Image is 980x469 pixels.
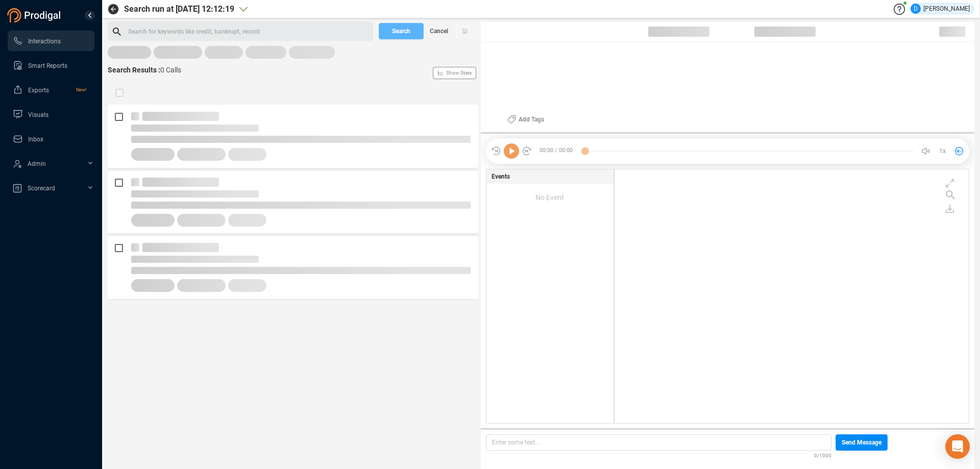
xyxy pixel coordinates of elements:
[836,434,888,451] button: Send Message
[13,129,86,149] a: Inbox
[814,451,831,459] span: 0/1000
[28,87,49,94] span: Exports
[8,80,94,100] li: Exports
[446,12,472,134] span: Show Stats
[492,172,510,181] span: Events
[28,111,48,118] span: Visuals
[7,8,63,22] img: prodigal-logo
[519,111,544,128] span: Add Tags
[108,66,160,74] span: Search Results :
[13,80,86,100] a: ExportsNew!
[28,185,55,192] span: Scorecard
[945,434,970,459] div: Open Intercom Messenger
[76,80,86,100] span: New!
[501,111,550,128] button: Add Tags
[13,31,86,51] a: Interactions
[486,184,614,211] div: No Event
[28,160,46,167] span: Admin
[424,23,454,39] button: Cancel
[842,434,881,451] span: Send Message
[28,38,61,45] span: Interactions
[13,55,86,76] a: Smart Reports
[124,3,234,15] span: Search run at [DATE] 12:12:19
[911,4,970,14] div: [PERSON_NAME]
[532,143,585,159] span: 00:00 / 00:00
[13,104,86,125] a: Visuals
[28,62,67,69] span: Smart Reports
[430,23,448,39] span: Cancel
[8,31,94,51] li: Interactions
[620,172,969,422] div: grid
[936,144,950,158] button: 1x
[8,129,94,149] li: Inbox
[433,67,476,79] button: Show Stats
[8,104,94,125] li: Visuals
[28,136,43,143] span: Inbox
[8,55,94,76] li: Smart Reports
[939,143,946,159] span: 1x
[160,66,181,74] span: 0 Calls
[914,4,918,14] span: D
